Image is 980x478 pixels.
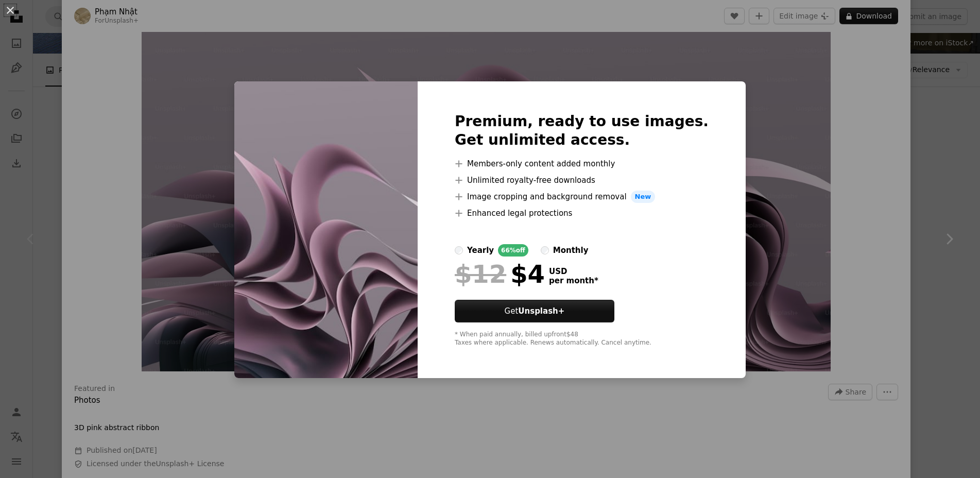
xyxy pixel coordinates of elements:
li: Image cropping and background removal [455,191,709,203]
div: monthly [553,244,589,257]
span: $12 [455,261,506,287]
img: premium_photo-1673771005716-5dc84da796ec [234,81,418,378]
span: per month * [549,276,598,285]
div: $4 [455,261,545,287]
strong: Unsplash+ [518,306,564,316]
div: 66% off [498,244,528,257]
input: monthly [541,246,549,254]
h2: Premium, ready to use images. Get unlimited access. [455,112,709,149]
li: Unlimited royalty-free downloads [455,174,709,186]
input: yearly66%off [455,246,463,254]
li: Enhanced legal protections [455,207,709,219]
div: * When paid annually, billed upfront $48 Taxes where applicable. Renews automatically. Cancel any... [455,331,709,347]
div: yearly [467,244,494,257]
span: New [631,191,656,203]
li: Members-only content added monthly [455,158,709,170]
span: USD [549,267,598,276]
button: GetUnsplash+ [455,300,614,322]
